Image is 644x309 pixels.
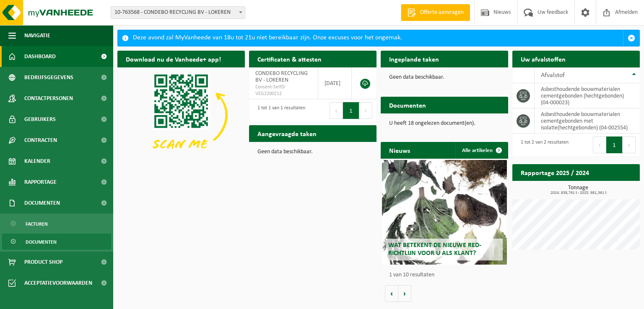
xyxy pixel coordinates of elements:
[535,108,640,134] td: asbesthoudende bouwmaterialen cementgebonden met isolatie(hechtgebonden) (04-002554)
[330,102,343,119] button: Previous
[517,191,640,195] span: 2024: 838,761 t - 2025: 981,361 t
[577,180,639,197] a: Bekijk rapportage
[24,273,92,294] span: Acceptatievoorwaarden
[389,121,500,126] p: U heeft 18 ongelezen document(en).
[359,102,372,119] button: Next
[24,46,56,67] span: Dashboard
[389,75,500,80] p: Geen data beschikbaar.
[623,136,636,153] button: Next
[257,149,368,155] p: Geen data beschikbaar.
[517,136,569,154] div: 1 tot 2 van 2 resultaten
[535,83,640,108] td: asbesthoudende bouwmaterialen cementgebonden (hechtgebonden) (04-000023)
[24,67,73,88] span: Bedrijfsgegevens
[381,142,418,158] h2: Nieuws
[26,234,57,250] span: Documenten
[253,101,305,120] div: 1 tot 1 van 1 resultaten
[26,216,48,232] span: Facturen
[255,70,308,83] span: CONDEBO RECYCLING BV - LOKEREN
[2,216,111,232] a: Facturen
[385,285,398,302] button: Vorige
[455,142,507,159] a: Alle artikelen
[249,125,325,142] h2: Aangevraagde taken
[381,97,434,113] h2: Documenten
[117,67,245,163] img: Download de VHEPlus App
[381,51,447,67] h2: Ingeplande taken
[398,285,411,302] button: Volgende
[593,136,606,153] button: Previous
[541,72,565,79] span: Afvalstof
[24,151,50,172] span: Kalender
[24,109,56,130] span: Gebruikers
[24,25,50,46] span: Navigatie
[382,160,507,265] a: Wat betekent de nieuwe RED-richtlijn voor u als klant?
[133,30,623,46] div: Deze avond zal MyVanheede van 18u tot 21u niet bereikbaar zijn. Onze excuses voor het ongemak.
[512,51,574,67] h2: Uw afvalstoffen
[24,193,60,214] span: Documenten
[24,172,57,193] span: Rapportage
[389,272,504,278] p: 1 van 10 resultaten
[401,4,470,21] a: Offerte aanvragen
[24,88,73,109] span: Contactpersonen
[512,164,597,180] h2: Rapportage 2025 / 2024
[255,84,312,97] span: Consent-SelfD-VEG2200212
[249,51,330,67] h2: Certificaten & attesten
[2,234,111,250] a: Documenten
[111,7,245,18] span: 10-763568 - CONDEBO RECYCLING BV - LOKEREN
[517,185,640,195] h3: Tonnage
[111,6,245,19] span: 10-763568 - CONDEBO RECYCLING BV - LOKEREN
[318,67,352,99] td: [DATE]
[388,242,481,257] span: Wat betekent de nieuwe RED-richtlijn voor u als klant?
[606,136,623,153] button: 1
[117,51,229,67] h2: Download nu de Vanheede+ app!
[24,252,62,273] span: Product Shop
[24,130,57,151] span: Contracten
[343,102,359,119] button: 1
[418,8,466,17] span: Offerte aanvragen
